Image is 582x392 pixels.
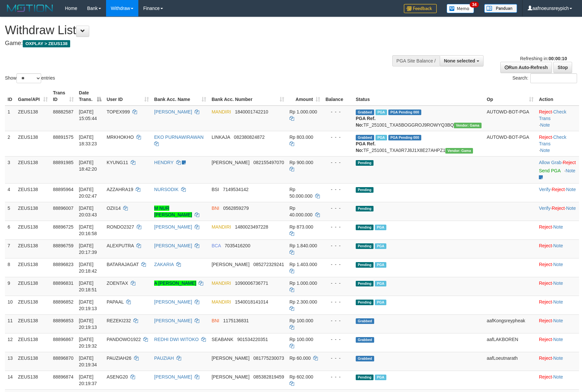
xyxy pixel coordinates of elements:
span: [PERSON_NAME] [211,374,249,380]
span: PGA Pending [388,135,421,140]
td: · [536,239,579,258]
div: - - - [325,280,350,286]
span: Grabbed [356,356,374,361]
td: · · [536,106,579,131]
span: 88896007 [53,206,73,211]
td: ZEUS138 [15,314,50,333]
td: 2 [5,131,15,156]
td: · [536,371,579,389]
td: ZEUS138 [15,131,50,156]
span: SEABANK [211,337,233,342]
span: Pending [356,243,374,249]
span: Vendor URL: https://trx31.1velocity.biz [454,123,482,128]
a: Note [553,318,563,323]
td: ZEUS138 [15,371,50,389]
div: - - - [325,134,350,140]
span: ASENG20 [107,374,128,380]
span: [DATE] 20:19:13 [79,299,97,311]
a: Reject [552,187,565,192]
a: Allow Grab [539,160,561,165]
span: Copy 081775230073 to clipboard [253,355,284,361]
a: M NUR [PERSON_NAME] [154,206,192,217]
span: PAUZIAH26 [107,355,131,361]
div: - - - [325,317,350,324]
a: Reject [539,374,552,380]
span: Pending [356,206,374,211]
span: [DATE] 20:19:13 [79,318,97,330]
a: Run Auto-Refresh [500,62,552,73]
span: Grabbed [356,135,374,140]
span: Rp 602.000 [290,374,313,380]
a: Check Trans [539,135,566,146]
span: Copy 7149534142 to clipboard [223,187,249,192]
td: 4 [5,183,15,202]
th: Status [353,87,484,106]
span: 88896831 [53,281,73,286]
a: Note [553,299,563,305]
td: ZEUS138 [15,221,50,239]
td: · [536,314,579,333]
span: Pending [356,262,374,268]
b: PGA Ref. No: [356,116,375,128]
span: Grabbed [356,110,374,115]
span: [DATE] 18:33:23 [79,135,97,146]
span: 88896759 [53,243,73,248]
td: · · [536,131,579,156]
td: · [536,221,579,239]
span: 88896852 [53,299,73,305]
span: Copy 1480023497228 to clipboard [235,224,268,230]
span: 88896867 [53,337,73,342]
th: Action [536,87,579,106]
span: Marked by aafsolysreylen [375,225,386,230]
a: Note [540,122,550,128]
span: Rp 100.000 [290,318,313,323]
a: Reject [539,109,552,114]
a: Note [553,374,563,380]
div: - - - [325,374,350,380]
span: TOPEX999 [107,109,130,114]
a: Note [540,148,550,153]
td: · [536,277,579,296]
span: BNI [211,318,219,323]
span: · [539,160,563,165]
img: MOTION_logo.png [5,3,55,13]
span: [DATE] 20:18:42 [79,262,97,274]
td: · [536,156,579,183]
span: [DATE] 20:18:51 [79,281,97,292]
span: 88895964 [53,187,73,192]
a: Note [553,224,563,230]
span: Marked by aafsolysreylen [375,300,386,305]
span: Marked by aafnoeunsreypich [375,110,387,115]
span: Copy 082155497070 to clipboard [253,160,284,165]
span: Rp 50.000.000 [290,187,313,199]
span: MANDIRI [211,109,231,114]
td: 1 [5,106,15,131]
span: Marked by aafanarl [375,375,386,380]
span: Pending [356,187,374,193]
a: HENDRY [154,160,174,165]
th: Bank Acc. Name: activate to sort column ascending [152,87,209,106]
a: Reject [539,224,552,230]
span: Rp 900.000 [290,160,313,165]
a: REDHI DWI WITOKO [154,337,199,342]
span: [DATE] 20:17:39 [79,243,97,255]
div: - - - [325,224,350,230]
th: Bank Acc. Number: activate to sort column ascending [209,87,287,106]
span: Copy 901534220351 to clipboard [237,337,268,342]
span: Refreshing in: [520,56,567,61]
td: · · [536,183,579,202]
td: · [536,333,579,352]
span: PGA Pending [388,110,421,115]
a: Reject [552,206,565,211]
div: - - - [325,205,350,211]
td: 14 [5,371,15,389]
span: Grabbed [356,318,374,324]
a: Reject [539,135,552,140]
a: Reject [563,160,576,165]
span: Pending [356,160,374,166]
a: Stop [553,62,572,73]
a: Send PGA [539,168,560,173]
td: TF_251001_TXA0R7J8J1X8E27AHPZ1 [353,131,484,156]
td: ZEUS138 [15,258,50,277]
span: [DATE] 20:02:47 [79,187,97,199]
